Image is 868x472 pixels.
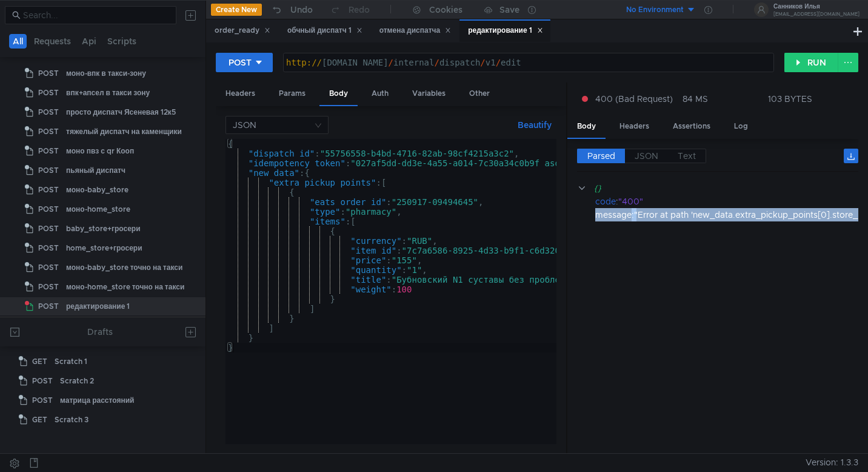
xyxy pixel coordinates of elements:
div: Санников Илья [773,4,860,10]
div: [EMAIL_ADDRESS][DOMAIN_NAME] [773,12,860,16]
div: Body [567,115,606,139]
div: Log [724,115,758,138]
div: Params [269,83,315,105]
div: моно-впк в такси-зону [66,64,146,83]
div: order_ready [215,24,270,37]
div: Scratch 1 [55,352,87,371]
div: просто диспатч Ясеневая 12к5 [66,103,176,121]
div: Body [319,83,358,106]
div: Other [459,83,499,105]
button: All [9,34,27,49]
div: No Environment [626,4,684,16]
span: POST [38,200,59,218]
div: матрица расстояний [60,391,134,410]
div: POST [229,56,252,69]
span: POST [38,123,59,141]
div: Scratch 3 [55,411,88,429]
span: POST [38,278,59,296]
div: редактирование 1 [468,24,542,37]
input: Search... [23,8,169,22]
button: Undo [262,1,321,19]
span: POST [38,84,59,102]
div: Variables [402,83,455,105]
button: Api [78,34,100,49]
button: Beautify [513,118,556,132]
span: POST [38,239,59,257]
span: Parsed [587,150,615,161]
button: RUN [784,53,838,72]
div: Headers [216,83,265,105]
div: message [595,208,632,221]
div: Scratch 2 [60,372,94,390]
div: редактирование 1 [66,297,130,315]
span: Version: 1.3.3 [806,454,858,471]
span: POST [38,297,59,315]
span: POST [38,258,59,277]
div: Redo [349,2,370,17]
span: POST [32,372,53,390]
span: POST [38,181,59,199]
button: Scripts [104,34,140,49]
span: JSON [635,150,658,161]
div: впк+апсел в такси зону [66,84,150,102]
span: POST [38,142,59,160]
div: тяжелый диспатч на каменщики [66,123,182,141]
span: POST [38,64,59,83]
div: пьяный диспатч [66,161,125,180]
div: Drafts [87,325,113,339]
div: Auth [362,83,398,105]
div: Cookies [429,2,462,17]
div: Undo [290,2,313,17]
div: Assertions [663,115,720,138]
span: GET [32,352,47,371]
div: моно-baby_store точно на такси [66,258,182,277]
span: POST [38,220,59,238]
div: code [595,195,616,208]
span: POST [38,161,59,180]
span: 400 (Bad Request) [595,92,673,106]
button: Redo [321,1,378,19]
span: GET [32,411,47,429]
div: 84 MS [683,93,708,104]
div: моно пвз с qr Кооп [66,142,134,160]
div: 103 BYTES [768,93,812,104]
div: baby_store+гросери [66,220,141,238]
div: Save [499,5,519,14]
span: Text [678,150,696,161]
button: Create New [211,4,262,16]
div: моно-baby_store [66,181,129,199]
div: Headers [610,115,659,138]
span: POST [32,391,53,410]
div: отмена диспатча [379,24,452,37]
div: обчный диспатч 1 [287,24,362,37]
button: POST [216,53,273,72]
div: моно-home_store [66,200,130,218]
span: POST [38,103,59,121]
div: home_store+гросери [66,239,142,257]
div: моно-home_store точно на такси [66,278,184,296]
button: Requests [30,34,75,49]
